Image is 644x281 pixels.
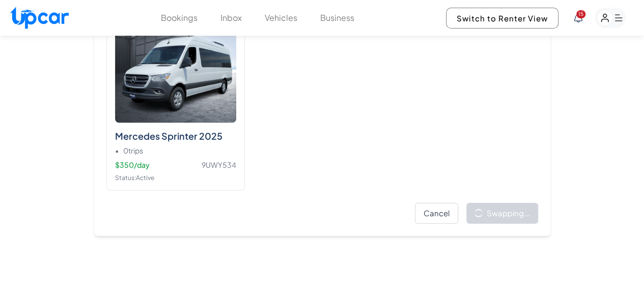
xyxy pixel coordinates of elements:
div: Status: Active [115,174,236,182]
span: $ 350 /day [115,160,150,170]
button: Bookings [161,12,198,24]
button: Switch to Renter View [446,8,558,29]
img: logo_orange.svg [16,16,24,24]
span: 9UWY534 [202,160,236,170]
div: Domain Overview [39,60,91,67]
div: Keywords by Traffic [113,60,172,67]
button: Inbox [220,12,242,24]
button: Vehicles [265,12,297,24]
img: Upcar Logo [10,7,69,29]
span: You have new notifications [576,10,585,18]
img: Mercedes Sprinter 2025 [115,25,236,123]
button: Swapping... [466,203,538,224]
h3: Mercedes Sprinter 2025 [115,129,236,143]
div: Swapping... [474,208,530,219]
span: • [115,145,119,156]
img: tab_domain_overview_orange.svg [27,59,36,67]
button: Cancel [415,203,458,224]
div: v 4.0.25 [29,16,50,24]
img: tab_keywords_by_traffic_grey.svg [101,59,109,67]
span: 0 trips [123,145,143,156]
img: website_grey.svg [16,27,24,35]
button: Business [320,12,354,24]
div: Domain: [URL] [26,27,72,35]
